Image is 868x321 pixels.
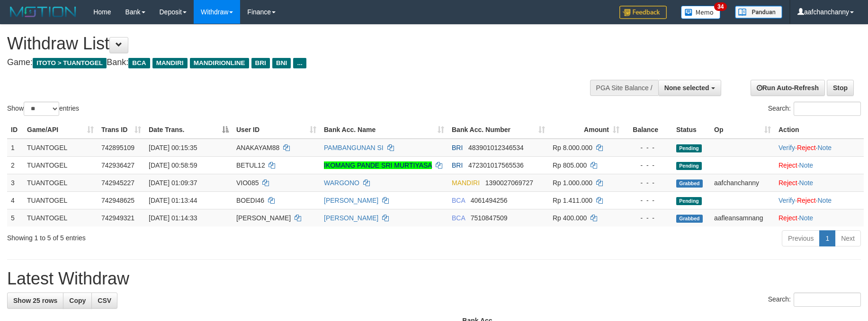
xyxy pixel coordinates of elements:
[7,209,23,227] td: 5
[69,297,86,304] span: Copy
[236,161,265,169] span: BETUL12
[190,58,249,68] span: MANDIRIONLINE
[7,58,569,67] h4: Game: Bank:
[817,144,832,151] a: Note
[714,2,727,11] span: 34
[7,5,79,19] img: MOTION_logo.png
[710,209,775,227] td: aafleansamnang
[710,121,775,139] th: Op: activate to sort column ascending
[452,214,465,222] span: BCA
[797,144,816,151] a: Reject
[775,156,864,174] td: ·
[452,144,463,151] span: BRI
[236,214,291,222] span: [PERSON_NAME]
[794,293,861,307] input: Search:
[324,179,359,187] a: WARGONO
[676,162,702,170] span: Pending
[101,214,134,222] span: 742949321
[63,293,92,309] a: Copy
[775,191,864,209] td: · ·
[799,161,814,169] a: Note
[293,58,306,68] span: ...
[676,179,703,188] span: Grabbed
[775,209,864,227] td: ·
[779,214,797,222] a: Reject
[676,144,702,152] span: Pending
[471,197,508,204] span: Copy 4061494256 to clipboard
[236,144,279,151] span: ANAKAYAM88
[627,143,669,152] div: - - -
[101,144,134,151] span: 742895109
[775,174,864,191] td: ·
[152,58,188,68] span: MANDIRI
[98,121,145,139] th: Trans ID: activate to sort column ascending
[627,213,669,223] div: - - -
[779,161,797,169] a: Reject
[782,230,820,246] a: Previous
[452,179,480,187] span: MANDIRI
[619,6,667,19] img: Feedback.jpg
[797,197,816,204] a: Reject
[7,269,861,288] h1: Latest Withdraw
[91,293,117,309] a: CSV
[7,34,569,53] h1: Withdraw List
[13,297,57,304] span: Show 25 rows
[775,139,864,157] td: · ·
[468,144,524,151] span: Copy 483901012346534 to clipboard
[471,214,508,222] span: Copy 7510847509 to clipboard
[553,197,592,204] span: Rp 1.411.000
[676,215,703,223] span: Grabbed
[799,179,814,187] a: Note
[145,121,233,139] th: Date Trans.: activate to sort column descending
[658,80,721,96] button: None selected
[7,102,79,116] label: Show entries
[101,179,134,187] span: 742945227
[7,139,23,157] td: 1
[553,179,592,187] span: Rp 1.000.000
[23,156,98,174] td: TUANTOGEL
[681,6,721,19] img: Button%20Memo.svg
[7,293,63,309] a: Show 25 rows
[452,161,463,169] span: BRI
[452,197,465,204] span: BCA
[672,121,710,139] th: Status
[448,121,549,139] th: Bank Acc. Number: activate to sort column ascending
[794,102,861,116] input: Search:
[24,102,59,116] select: Showentries
[553,144,592,151] span: Rp 8.000.000
[236,197,264,204] span: BOEDI46
[819,230,835,246] a: 1
[23,174,98,191] td: TUANTOGEL
[664,84,709,92] span: None selected
[768,102,861,116] label: Search:
[251,58,270,68] span: BRI
[149,197,197,204] span: [DATE] 01:13:44
[324,161,432,169] a: IKOMANG PANDE SRI MURTIYASA
[817,197,832,204] a: Note
[7,156,23,174] td: 2
[7,174,23,191] td: 3
[799,214,814,222] a: Note
[468,161,524,169] span: Copy 472301017565536 to clipboard
[779,179,797,187] a: Reject
[128,58,150,68] span: BCA
[835,230,861,246] a: Next
[23,139,98,157] td: TUANTOGEL
[627,160,669,170] div: - - -
[775,121,864,139] th: Action
[627,196,669,205] div: - - -
[101,161,134,169] span: 742936427
[623,121,672,139] th: Balance
[236,179,259,187] span: VIO085
[779,144,795,151] a: Verify
[233,121,320,139] th: User ID: activate to sort column ascending
[324,144,384,151] a: PAMBANGUNAN SI
[590,80,658,96] div: PGA Site Balance /
[627,178,669,188] div: - - -
[23,209,98,227] td: TUANTOGEL
[751,80,825,96] a: Run Auto-Refresh
[549,121,623,139] th: Amount: activate to sort column ascending
[149,214,197,222] span: [DATE] 01:14:33
[553,214,587,222] span: Rp 400.000
[676,197,702,205] span: Pending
